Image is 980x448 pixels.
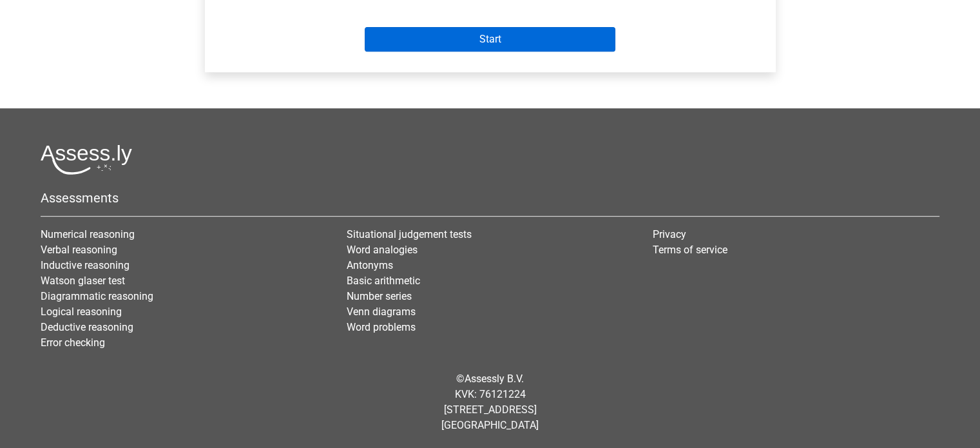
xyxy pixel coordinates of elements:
a: Assessly B.V. [465,373,524,385]
a: Number series [347,290,412,302]
a: Situational judgement tests [347,228,472,240]
a: Numerical reasoning [41,228,135,240]
img: Assessly logo [41,144,132,175]
a: Word analogies [347,244,418,256]
h5: Assessments [41,190,939,206]
a: Inductive reasoning [41,259,130,271]
a: Privacy [653,228,686,240]
a: Error checking [41,336,105,349]
div: © KVK: 76121224 [STREET_ADDRESS] [GEOGRAPHIC_DATA] [31,361,949,443]
a: Deductive reasoning [41,321,133,333]
a: Verbal reasoning [41,244,117,256]
a: Venn diagrams [347,306,416,318]
input: Start [365,27,615,52]
a: Word problems [347,321,416,333]
a: Basic arithmetic [347,275,420,287]
a: Watson glaser test [41,275,125,287]
a: Diagrammatic reasoning [41,290,153,302]
a: Antonyms [347,259,393,271]
a: Terms of service [653,244,727,256]
a: Logical reasoning [41,306,122,318]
